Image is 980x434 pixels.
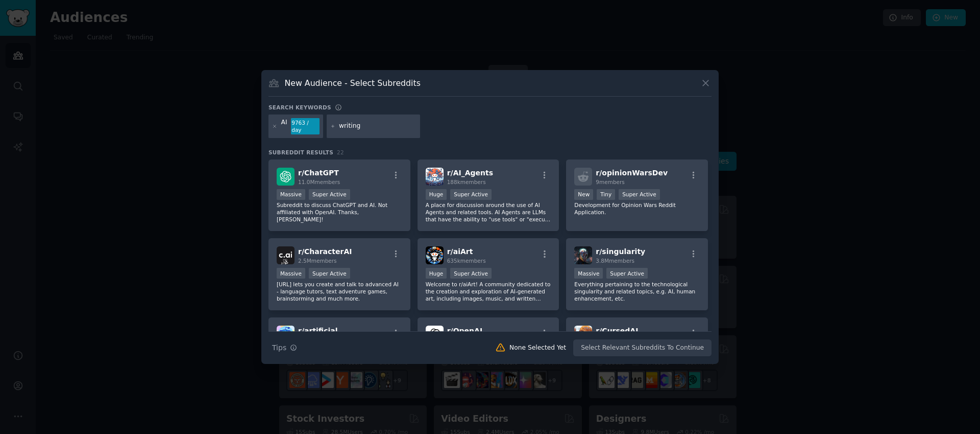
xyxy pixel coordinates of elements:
div: Massive [277,268,305,279]
img: AI_Agents [426,168,444,186]
span: r/ artificial [298,327,338,335]
div: Super Active [606,268,648,279]
span: Subreddit Results [268,149,333,156]
span: 635k members [447,258,486,264]
div: None Selected Yet [509,344,566,353]
div: 9763 / day [291,118,320,134]
span: 188k members [447,179,486,185]
div: Tiny [597,189,615,200]
img: CharacterAI [277,246,295,264]
img: CursedAI [574,326,592,344]
span: r/ OpenAI [447,327,482,335]
div: New [574,189,593,200]
img: artificial [277,326,295,344]
p: [URL] lets you create and talk to advanced AI - language tutors, text adventure games, brainstorm... [277,281,402,302]
span: r/ ChatGPT [298,169,339,177]
div: Super Active [450,268,492,279]
div: Huge [426,189,447,200]
span: r/ CursedAI [596,327,638,335]
span: 2.5M members [298,258,337,264]
p: Subreddit to discuss ChatGPT and AI. Not affiliated with OpenAI. Thanks, [PERSON_NAME]! [277,201,402,223]
p: Welcome to r/aiArt! A community dedicated to the creation and exploration of AI-generated art, in... [426,281,551,302]
span: r/ CharacterAI [298,247,352,256]
img: OpenAI [426,326,444,344]
div: Super Active [450,189,492,200]
input: New Keyword [339,122,416,131]
span: 11.0M members [298,179,340,185]
span: Tips [272,342,286,353]
div: Massive [574,268,603,279]
div: Massive [277,189,305,200]
p: A place for discussion around the use of AI Agents and related tools. AI Agents are LLMs that hav... [426,201,551,223]
span: r/ aiArt [447,247,473,256]
p: Everything pertaining to the technological singularity and related topics, e.g. AI, human enhance... [574,281,700,302]
div: Huge [426,268,447,279]
h3: Search keywords [268,104,331,111]
img: ChatGPT [277,168,295,186]
span: r/ opinionWarsDev [596,169,668,177]
div: AI [281,118,287,134]
span: r/ singularity [596,247,645,256]
img: aiArt [426,246,444,264]
h3: New Audience - Select Subreddits [285,78,421,88]
span: 9 members [596,179,625,185]
span: 3.8M members [596,258,634,264]
div: Super Active [309,268,350,279]
span: r/ AI_Agents [447,169,493,177]
p: Development for Opinion Wars Reddit Application. [574,201,700,216]
div: Super Active [619,189,660,200]
div: Super Active [309,189,350,200]
button: Tips [268,339,301,357]
span: 22 [337,149,344,155]
img: singularity [574,246,592,264]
